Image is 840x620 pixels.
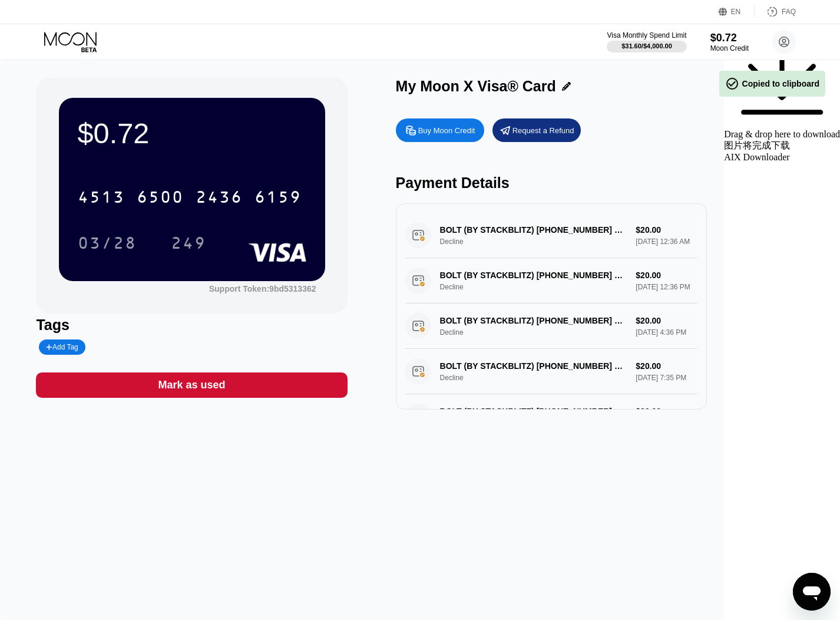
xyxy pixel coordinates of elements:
div: Mark as used [36,372,347,398]
div: 6159 [254,189,302,208]
div: 249 [162,228,215,258]
div: Buy Moon Credit [396,118,484,142]
div: Payment Details [396,174,707,192]
div: EN [719,6,755,18]
div: AIX Downloader [724,152,840,163]
div: Copied to clipboard [725,77,819,91]
div: 2436 [196,189,243,208]
div: Tags [36,316,347,334]
div: $0.72Moon Credit [710,32,749,52]
div: Request a Refund [492,118,581,142]
div: Request a Refund [512,126,574,136]
div: 4513650024366159 [71,182,309,212]
div: Add Tag [39,339,85,355]
div: $0.72 [78,117,306,150]
div: 图片将完成下载 [724,140,840,152]
div: 4513 [78,189,125,208]
div: 03/28 [69,228,145,258]
div: Moon Credit [710,44,749,52]
div: Support Token:9bd5313362 [209,284,316,293]
div: Buy Moon Credit [418,126,475,136]
div: 249 [171,235,206,254]
div: 6500 [137,189,184,208]
div: $31.60 / $4,000.00 [621,42,672,50]
div: $0.72 [710,32,749,44]
div: Mark as used [158,378,225,392]
div: FAQ [755,6,796,18]
div: Drag & drop here to download [724,129,840,140]
iframe: Button to launch messaging window [793,573,831,611]
div: FAQ [782,8,796,16]
div: Visa Monthly Spend Limit$31.60/$4,000.00 [607,31,686,52]
span:  [725,77,739,91]
div: EN [731,8,741,16]
div: Add Tag [46,343,78,351]
div: My Moon X Visa® Card [396,78,556,95]
div: Support Token: 9bd5313362 [209,284,316,293]
div: 03/28 [78,235,137,254]
div: Visa Monthly Spend Limit [607,31,686,39]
